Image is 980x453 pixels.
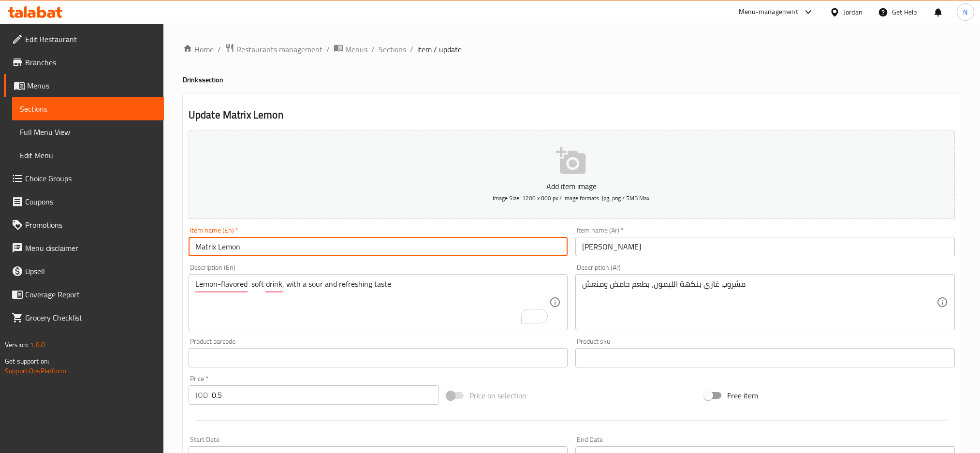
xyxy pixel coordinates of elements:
[575,348,955,367] input: Please enter product sku
[189,348,568,367] input: Please enter product barcode
[195,389,208,401] p: JOD
[20,149,156,161] span: Edit Menu
[326,44,330,55] li: /
[371,44,375,55] li: /
[218,44,221,55] li: /
[582,279,936,325] textarea: مشروب غازي بنكهة الليمون، بطعم حامض ومنعش
[4,260,164,283] a: Upsell
[25,265,156,277] span: Upsell
[410,44,413,55] li: /
[5,355,49,367] span: Get support on:
[25,312,156,323] span: Grocery Checklist
[493,192,651,204] span: Image Size: 1200 x 800 px / Image formats: jpg, png / 5MB Max.
[25,57,156,68] span: Branches
[4,167,164,190] a: Choice Groups
[12,120,164,144] a: Full Menu View
[739,6,798,18] div: Menu-management
[20,103,156,115] span: Sections
[195,279,550,325] textarea: To enrich screen reader interactions, please activate Accessibility in Grammarly extension settings
[844,7,863,17] div: Jordan
[575,237,955,256] input: Enter name Ar
[5,365,66,377] a: Support.OpsPlatform
[4,190,164,213] a: Coupons
[417,44,462,55] span: item / update
[25,196,156,207] span: Coupons
[4,74,164,97] a: Menus
[27,80,156,91] span: Menus
[189,237,568,256] input: Enter name En
[12,97,164,120] a: Sections
[379,44,406,55] a: Sections
[189,108,955,122] h2: Update Matrix Lemon
[5,338,29,351] span: Version:
[963,7,967,17] span: N
[30,338,45,351] span: 1.0.0
[25,219,156,231] span: Promotions
[20,126,156,138] span: Full Menu View
[4,51,164,74] a: Branches
[212,385,439,405] input: Please enter price
[727,390,758,401] span: Free item
[4,306,164,329] a: Grocery Checklist
[25,242,156,254] span: Menu disclaimer
[183,43,961,56] nav: breadcrumb
[469,390,527,401] span: Price on selection
[204,180,940,192] p: Add item image
[25,173,156,184] span: Choice Groups
[345,44,367,55] span: Menus
[4,213,164,236] a: Promotions
[25,33,156,45] span: Edit Restaurant
[12,144,164,167] a: Edit Menu
[4,236,164,260] a: Menu disclaimer
[4,283,164,306] a: Coverage Report
[183,44,214,55] a: Home
[25,289,156,300] span: Coverage Report
[4,28,164,51] a: Edit Restaurant
[189,131,955,219] button: Add item imageImage Size: 1200 x 800 px / Image formats: jpg, png / 5MB Max.
[225,43,322,56] a: Restaurants management
[236,44,322,55] span: Restaurants management
[334,43,367,56] a: Menus
[183,75,961,85] h4: Drinks section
